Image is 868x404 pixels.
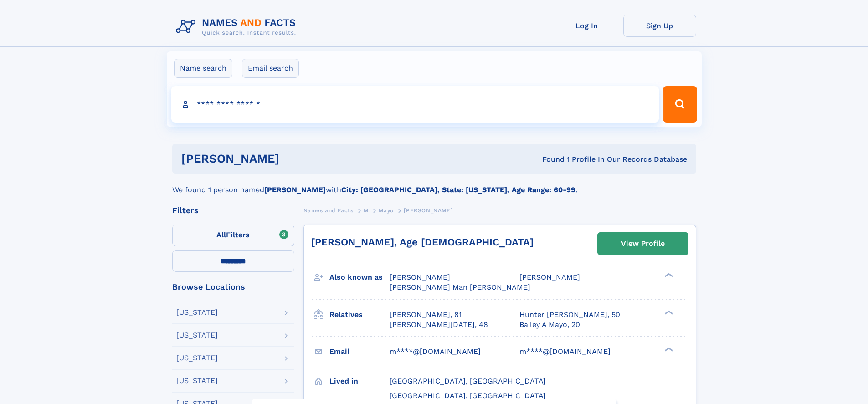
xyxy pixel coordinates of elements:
[663,86,697,123] button: Search Button
[329,373,390,389] h3: Lived in
[329,307,390,322] h3: Relatives
[172,15,303,39] img: Logo Names and Facts
[303,205,354,216] a: Names and Facts
[176,309,218,316] div: [US_STATE]
[364,207,369,214] span: M
[364,205,369,216] a: M
[172,283,294,291] div: Browse Locations
[519,320,580,330] a: Bailey A Mayo, 20
[171,86,659,123] input: search input
[390,310,462,320] a: [PERSON_NAME], 81
[598,233,688,255] a: View Profile
[390,391,546,400] span: [GEOGRAPHIC_DATA], [GEOGRAPHIC_DATA]
[176,354,218,362] div: [US_STATE]
[341,185,575,194] b: City: [GEOGRAPHIC_DATA], State: [US_STATE], Age Range: 60-99
[390,377,546,385] span: [GEOGRAPHIC_DATA], [GEOGRAPHIC_DATA]
[181,153,411,164] h1: [PERSON_NAME]
[519,310,620,320] a: Hunter [PERSON_NAME], 50
[390,283,530,291] span: [PERSON_NAME] Man [PERSON_NAME]
[329,270,390,285] h3: Also known as
[663,346,673,352] div: ❯
[242,59,299,78] label: Email search
[264,185,326,194] b: [PERSON_NAME]
[390,273,450,281] span: [PERSON_NAME]
[390,320,488,330] a: [PERSON_NAME][DATE], 48
[174,59,232,78] label: Name search
[404,207,452,214] span: [PERSON_NAME]
[379,207,393,214] span: Mayo
[176,377,218,384] div: [US_STATE]
[379,205,393,216] a: Mayo
[623,15,696,37] a: Sign Up
[663,272,673,278] div: ❯
[663,309,673,315] div: ❯
[519,273,580,281] span: [PERSON_NAME]
[621,233,665,254] div: View Profile
[550,15,623,37] a: Log In
[176,332,218,339] div: [US_STATE]
[172,206,294,215] div: Filters
[329,344,390,359] h3: Email
[411,154,687,164] div: Found 1 Profile In Our Records Database
[172,225,294,246] label: Filters
[311,236,534,248] a: [PERSON_NAME], Age [DEMOGRAPHIC_DATA]
[172,174,696,195] div: We found 1 person named with .
[216,230,226,239] span: All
